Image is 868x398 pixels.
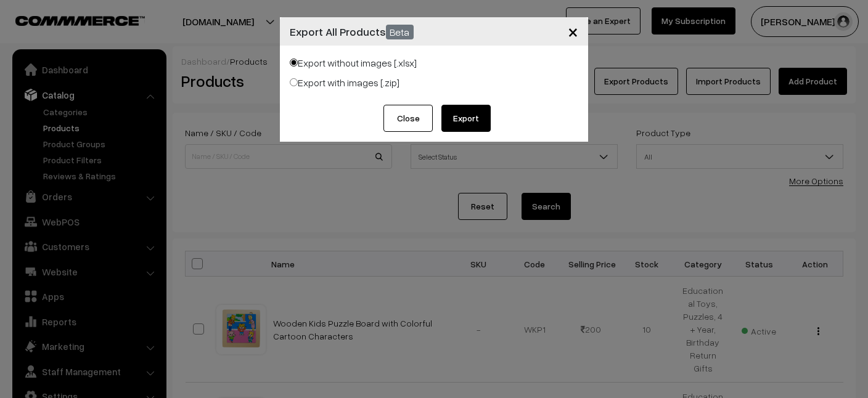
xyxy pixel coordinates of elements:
[290,22,414,40] h4: Export All Products
[386,25,414,39] span: Beta
[558,12,588,51] button: Close
[290,59,298,67] input: Export without images [.xlsx]
[290,55,417,70] label: Export without images [.xlsx]
[383,105,433,132] button: Close
[290,75,399,90] label: Export with images [.zip]
[568,20,578,43] span: ×
[290,78,298,86] input: Export with images [.zip]
[441,105,491,132] button: Export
